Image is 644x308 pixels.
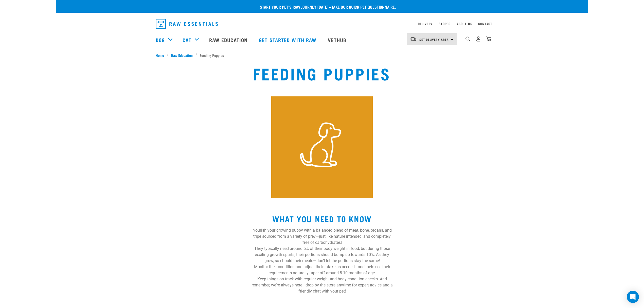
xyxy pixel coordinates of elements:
a: About Us [457,23,472,25]
a: Home [156,53,167,58]
img: user.png [476,36,481,42]
img: Puppy-Icon.png [271,96,373,198]
p: Nourish your growing puppy with a balanced blend of meat, bone, organs, and tripe sourced from a ... [250,227,394,246]
span: Home [156,53,164,58]
p: Start your pet’s raw journey [DATE] – [60,4,592,10]
p: Monitor their condition and adjust their intake as needed; most pets see their requirements natur... [250,264,394,276]
img: home-icon@2x.png [486,36,491,42]
nav: dropdown navigation [152,17,492,31]
a: Delivery [418,23,433,25]
a: Raw Education [204,30,254,50]
h2: WHAT YOU NEED TO KNOW [250,214,394,223]
img: Raw Essentials Logo [156,19,218,29]
a: Dog [156,36,165,44]
a: Contact [478,23,492,25]
h1: Feeding Puppies [253,64,391,82]
a: Get started with Raw [254,30,323,50]
a: Cat [183,36,191,44]
span: Raw Education [171,53,193,58]
a: Raw Education [169,53,195,58]
a: take our quick pet questionnaire. [331,6,396,8]
p: Keep things on track with regular weight and body condition checks. And remember, we’re always he... [250,276,394,294]
a: Stores [439,23,451,25]
nav: breadcrumbs [156,53,488,58]
nav: dropdown navigation [56,30,588,50]
div: Open Intercom Messenger [627,291,639,303]
span: Set Delivery Area [419,39,449,40]
a: Vethub [323,30,353,50]
p: They typically need around 5% of their body weight in food, but during those exciting growth spur... [250,246,394,264]
img: home-icon-1@2x.png [466,37,470,41]
img: van-moving.png [410,37,417,41]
